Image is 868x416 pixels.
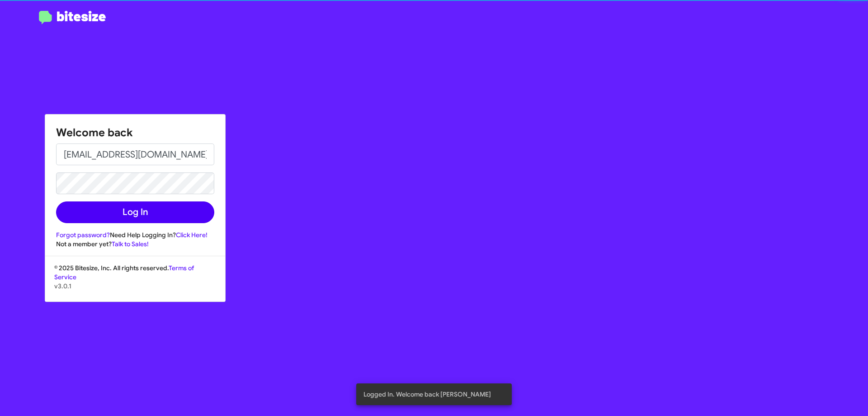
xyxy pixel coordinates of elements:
[56,201,214,223] button: Log In
[56,143,214,165] input: Email address
[56,125,214,140] h1: Welcome back
[363,390,491,399] span: Logged In. Welcome back [PERSON_NAME]
[54,282,216,291] p: v3.0.1
[56,231,110,239] a: Forgot password?
[112,240,149,248] a: Talk to Sales!
[56,239,214,249] div: Not a member yet?
[56,230,214,239] div: Need Help Logging In?
[176,231,208,239] a: Click Here!
[45,263,225,301] div: © 2025 Bitesize, Inc. All rights reserved.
